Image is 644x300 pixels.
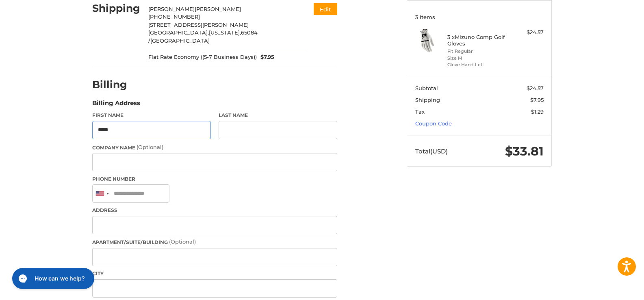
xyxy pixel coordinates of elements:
[169,238,196,245] small: (Optional)
[195,6,241,12] span: [PERSON_NAME]
[92,143,337,151] label: Company Name
[92,112,211,119] label: First Name
[150,37,210,44] span: [GEOGRAPHIC_DATA]
[137,144,163,150] small: (Optional)
[530,97,544,103] span: $7.95
[512,28,544,37] div: $24.57
[148,13,200,20] span: [PHONE_NUMBER]
[92,270,337,277] label: City
[92,99,140,112] legend: Billing Address
[92,175,337,183] label: Phone Number
[415,14,544,20] h3: 3 Items
[148,53,257,61] span: Flat Rate Economy ((5-7 Business Days))
[92,207,337,214] label: Address
[209,29,241,36] span: [US_STATE],
[415,108,425,115] span: Tax
[447,55,510,62] li: Size M
[415,147,448,155] span: Total (USD)
[148,29,209,36] span: [GEOGRAPHIC_DATA],
[93,185,111,202] div: United States: +1
[148,22,249,28] span: [STREET_ADDRESS][PERSON_NAME]
[527,85,544,91] span: $24.57
[415,97,440,103] span: Shipping
[505,144,544,159] span: $33.81
[447,48,510,55] li: Fit Regular
[219,112,337,119] label: Last Name
[447,34,510,47] h4: 3 x Mizuno Comp Golf Gloves
[257,53,275,61] span: $7.95
[148,29,258,44] span: 65084 /
[415,85,438,91] span: Subtotal
[531,108,544,115] span: $1.29
[8,265,97,292] iframe: Gorgias live chat messenger
[148,6,195,12] span: [PERSON_NAME]
[314,3,337,15] button: Edit
[92,238,337,246] label: Apartment/Suite/Building
[92,2,140,15] h2: Shipping
[92,78,140,91] h2: Billing
[447,61,510,68] li: Glove Hand Left
[415,120,452,127] a: Coupon Code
